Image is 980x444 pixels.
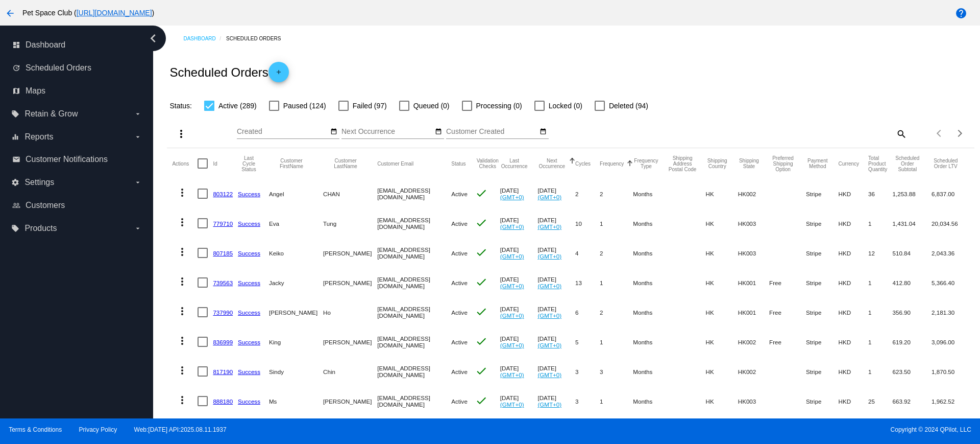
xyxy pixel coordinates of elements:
input: Created [237,128,329,136]
mat-cell: 5 [575,327,600,357]
span: Active [451,220,468,227]
mat-cell: [DATE] [500,208,538,238]
span: Active [451,279,468,286]
mat-cell: [DATE] [537,179,575,208]
a: 779710 [213,220,233,227]
mat-cell: HK003 [738,238,769,268]
i: dashboard [12,41,20,49]
mat-cell: [PERSON_NAME] [323,238,377,268]
mat-cell: 3 [575,386,600,416]
mat-cell: Free [769,327,806,357]
mat-cell: 510.84 [893,238,932,268]
a: people_outline Customers [12,197,142,214]
i: settings [11,178,19,186]
a: Success [238,339,260,345]
mat-cell: [EMAIL_ADDRESS][DOMAIN_NAME] [377,327,451,357]
mat-cell: 1 [600,386,633,416]
mat-cell: 6,837.00 [932,179,969,208]
mat-cell: HK [706,238,738,268]
mat-cell: HK [706,327,738,357]
button: Change sorting for Subtotal [893,155,923,172]
mat-header-cell: Total Product Quantity [868,148,892,179]
mat-cell: Months [633,208,668,238]
mat-icon: check [475,246,487,259]
mat-icon: help [955,7,967,19]
mat-cell: Stripe [806,297,838,327]
mat-cell: CHAN [323,179,377,208]
mat-icon: more_vert [176,275,188,288]
mat-cell: King [269,327,323,357]
mat-cell: [DATE] [500,297,538,327]
mat-cell: HKD [839,238,869,268]
span: Settings [24,178,54,187]
mat-cell: HK [706,386,738,416]
a: Success [238,398,260,405]
mat-cell: 1 [868,357,892,386]
mat-cell: Months [633,357,668,386]
mat-cell: HKD [839,179,869,208]
span: Paused (124) [283,100,326,112]
mat-cell: [EMAIL_ADDRESS][DOMAIN_NAME] [377,386,451,416]
a: update Scheduled Orders [12,60,142,76]
mat-cell: HK002 [738,327,769,357]
mat-cell: [DATE] [500,327,538,357]
mat-cell: 663.92 [893,386,932,416]
a: 807185 [213,250,233,256]
mat-cell: 13 [575,268,600,297]
mat-icon: date_range [435,128,442,136]
mat-cell: Stripe [806,327,838,357]
mat-cell: Jacky [269,268,323,297]
mat-icon: more_vert [176,364,188,377]
mat-cell: 1 [868,327,892,357]
mat-cell: HK [706,268,738,297]
span: Scheduled Orders [26,63,91,73]
mat-cell: 3 [600,357,633,386]
mat-icon: check [475,217,487,229]
mat-cell: HK [706,357,738,386]
a: (GMT+0) [537,312,561,319]
i: arrow_drop_down [134,178,142,186]
button: Change sorting for Frequency [600,160,624,167]
a: 803122 [213,191,233,197]
mat-icon: arrow_back [4,7,16,19]
mat-cell: HK [706,179,738,208]
mat-cell: Stripe [806,179,838,208]
a: (GMT+0) [500,342,524,348]
mat-cell: 1,253.88 [893,179,932,208]
mat-cell: Months [633,386,668,416]
mat-cell: 3 [575,357,600,386]
mat-cell: [EMAIL_ADDRESS][DOMAIN_NAME] [377,268,451,297]
mat-cell: 2 [600,179,633,208]
a: dashboard Dashboard [12,37,142,53]
mat-cell: 619.20 [893,327,932,357]
mat-icon: date_range [540,128,547,136]
a: Web:[DATE] API:2025.08.11.1937 [134,426,227,433]
i: map [12,87,20,95]
mat-cell: HK001 [738,297,769,327]
mat-icon: more_vert [176,394,188,406]
mat-cell: [DATE] [500,357,538,386]
a: Success [238,220,260,227]
mat-cell: 356.90 [893,297,932,327]
span: Customer Notifications [26,155,108,164]
span: Pet Space Club ( ) [22,9,154,17]
mat-cell: Tung [323,208,377,238]
span: Deleted (94) [609,100,648,112]
a: email Customer Notifications [12,151,142,168]
mat-cell: [EMAIL_ADDRESS][DOMAIN_NAME] [377,179,451,208]
mat-cell: HKD [839,327,869,357]
mat-cell: Months [633,327,668,357]
button: Change sorting for Cycles [575,160,591,167]
i: equalizer [11,133,19,141]
mat-cell: HK002 [738,179,769,208]
mat-cell: HKD [839,357,869,386]
button: Change sorting for ShippingState [738,158,760,169]
mat-cell: [DATE] [537,386,575,416]
mat-cell: 1,870.50 [932,357,969,386]
mat-cell: Keiko [269,238,323,268]
a: 817190 [213,368,233,375]
mat-icon: date_range [330,128,337,136]
mat-cell: [DATE] [537,297,575,327]
button: Change sorting for CurrencyIso [839,160,860,167]
mat-cell: 1 [868,268,892,297]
